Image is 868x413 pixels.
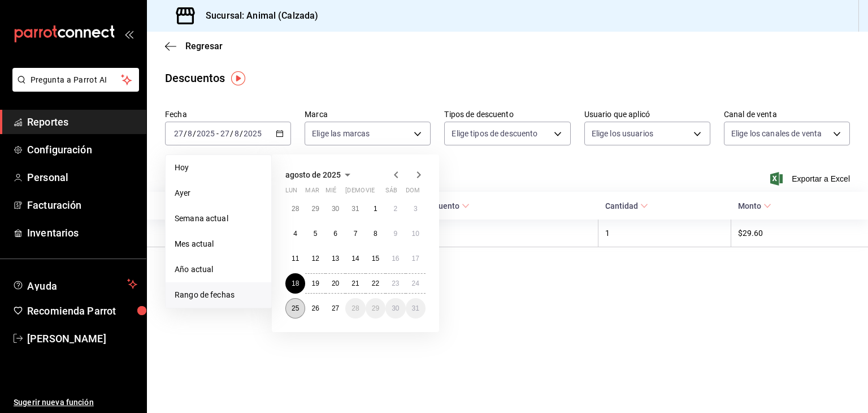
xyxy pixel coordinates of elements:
[230,129,233,138] span: /
[366,298,385,319] button: 29 de agosto de 2025
[285,199,305,219] button: 28 de julio de 2025
[325,273,345,294] button: 20 de agosto de 2025
[345,199,365,219] button: 31 de julio de 2025
[452,128,537,139] span: Elige tipos de descuento
[285,273,305,294] button: 18 de agosto de 2025
[385,298,405,319] button: 30 de agosto de 2025
[175,264,262,276] span: Año actual
[234,129,240,138] input: --
[285,298,305,319] button: 25 de agosto de 2025
[193,129,196,138] span: /
[175,162,262,174] span: Hoy
[165,41,223,51] button: Regresar
[372,255,379,263] abbr: 15 de agosto de 2025
[592,128,653,139] span: Elige los usuarios
[351,279,359,287] abbr: 21 de agosto de 2025
[385,199,405,219] button: 2 de agosto de 2025
[605,201,648,210] span: Cantidad
[406,248,426,269] button: 17 de agosto de 2025
[325,248,345,269] button: 13 de agosto de 2025
[406,273,426,294] button: 24 de agosto de 2025
[392,255,399,263] abbr: 16 de agosto de 2025
[332,304,339,312] abbr: 27 de agosto de 2025
[366,273,385,294] button: 22 de agosto de 2025
[175,187,262,199] span: Ayer
[173,129,184,138] input: --
[293,230,297,238] abbr: 4 de agosto de 2025
[772,172,850,186] button: Exportar a Excel
[386,220,598,247] th: Orden
[414,205,418,213] abbr: 3 de agosto de 2025
[385,187,397,199] abbr: sábado
[305,273,325,294] button: 19 de agosto de 2025
[231,71,245,85] button: Tooltip marker
[406,298,426,319] button: 31 de agosto de 2025
[27,225,137,240] span: Inventarios
[351,205,359,213] abbr: 31 de julio de 2025
[366,187,375,199] abbr: viernes
[325,298,345,319] button: 27 de agosto de 2025
[165,110,291,118] label: Fecha
[351,255,359,263] abbr: 14 de agosto de 2025
[392,304,399,312] abbr: 30 de agosto de 2025
[724,110,850,118] label: Canal de venta
[345,273,365,294] button: 21 de agosto de 2025
[333,230,337,238] abbr: 6 de agosto de 2025
[311,304,319,312] abbr: 26 de agosto de 2025
[292,304,299,312] abbr: 25 de agosto de 2025
[27,197,137,213] span: Facturación
[314,230,318,238] abbr: 5 de agosto de 2025
[406,199,426,219] button: 3 de agosto de 2025
[243,129,262,138] input: ----
[372,279,379,287] abbr: 22 de agosto de 2025
[196,129,215,138] input: ----
[31,74,121,86] span: Pregunta a Parrot AI
[738,201,771,210] span: Monto
[406,187,420,199] abbr: domingo
[412,279,419,287] abbr: 24 de agosto de 2025
[305,223,325,244] button: 5 de agosto de 2025
[412,255,419,263] abbr: 17 de agosto de 2025
[305,110,431,118] label: Marca
[27,277,123,291] span: Ayuda
[385,248,405,269] button: 16 de agosto de 2025
[412,304,419,312] abbr: 31 de agosto de 2025
[292,255,299,263] abbr: 11 de agosto de 2025
[366,248,385,269] button: 15 de agosto de 2025
[185,41,223,51] span: Regresar
[406,223,426,244] button: 10 de agosto de 2025
[216,129,219,138] span: -
[325,187,336,199] abbr: miércoles
[14,397,137,408] span: Sugerir nueva función
[385,273,405,294] button: 23 de agosto de 2025
[731,220,868,247] th: $29.60
[27,114,137,130] span: Reportes
[27,303,137,319] span: Recomienda Parrot
[305,248,325,269] button: 12 de agosto de 2025
[332,205,339,213] abbr: 30 de julio de 2025
[187,129,193,138] input: --
[345,298,365,319] button: 28 de agosto de 2025
[392,279,399,287] abbr: 23 de agosto de 2025
[285,168,354,182] button: agosto de 2025
[312,128,370,139] span: Elige las marcas
[393,230,397,238] abbr: 9 de agosto de 2025
[366,199,385,219] button: 1 de agosto de 2025
[325,223,345,244] button: 6 de agosto de 2025
[332,255,339,263] abbr: 13 de agosto de 2025
[124,29,133,38] button: open_drawer_menu
[285,223,305,244] button: 4 de agosto de 2025
[731,128,822,139] span: Elige los canales de venta
[345,187,412,199] abbr: jueves
[345,223,365,244] button: 7 de agosto de 2025
[147,220,386,247] th: [PERSON_NAME]
[175,238,262,250] span: Mes actual
[366,223,385,244] button: 8 de agosto de 2025
[292,205,299,213] abbr: 28 de julio de 2025
[197,9,318,23] h3: Sucursal: Animal (Calzada)
[393,205,397,213] abbr: 2 de agosto de 2025
[285,187,297,199] abbr: lunes
[444,110,570,118] label: Tipos de descuento
[12,68,139,92] button: Pregunta a Parrot AI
